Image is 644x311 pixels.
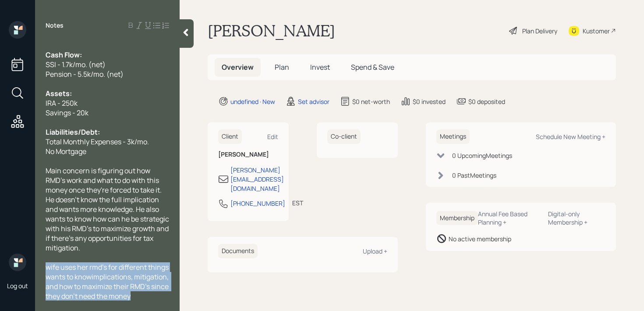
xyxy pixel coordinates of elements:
div: $0 invested [413,97,446,106]
label: Notes [46,21,64,30]
span: Assets: [46,89,72,98]
div: Set advisor [298,97,329,106]
h1: [PERSON_NAME] [208,21,335,40]
div: [PHONE_NUMBER] [230,199,285,208]
div: Edit [267,132,278,141]
span: Overview [222,62,254,72]
div: Log out [7,282,28,290]
h6: Meetings [436,129,470,144]
div: EST [292,198,303,207]
span: Cash Flow: [46,50,82,60]
span: Main concern is figuring out how RMD's work and what to do with this money once they're forced to... [46,166,170,253]
span: Plan [275,62,289,72]
div: 0 Upcoming Meeting s [452,151,512,160]
span: IRA - 250k [46,98,78,108]
div: $0 net-worth [352,97,390,106]
div: Schedule New Meeting + [536,132,605,141]
div: [PERSON_NAME][EMAIL_ADDRESS][DOMAIN_NAME] [230,165,284,193]
span: No Mortgage [46,147,86,156]
div: $0 deposited [468,97,505,106]
div: Plan Delivery [522,26,557,36]
h6: Client [218,129,242,144]
div: Upload + [363,247,387,255]
div: Kustomer [583,26,610,36]
h6: Membership [436,211,478,225]
div: undefined · New [230,97,275,106]
span: Liabilities/Debt: [46,127,100,137]
div: No active membership [449,234,511,243]
span: wife uses her rmd's for different things [46,262,169,272]
h6: [PERSON_NAME] [218,151,278,158]
span: Pension - 5.5k/mo. (net) [46,69,124,79]
img: retirable_logo.png [9,254,26,271]
div: Digital-only Membership + [548,210,605,226]
span: Invest [310,62,330,72]
span: wants to knowimplications, mitigation, and how to maximize their RMD's since they don't need the ... [46,272,170,301]
span: Savings - 20k [46,108,88,118]
span: Spend & Save [351,62,394,72]
h6: Documents [218,244,258,258]
span: SSI - 1.7k/mo. (net) [46,60,106,69]
div: Annual Fee Based Planning + [478,210,541,226]
div: 0 Past Meeting s [452,171,496,180]
span: Total Monthly Expenses - 3k/mo. [46,137,149,147]
h6: Co-client [327,129,361,144]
